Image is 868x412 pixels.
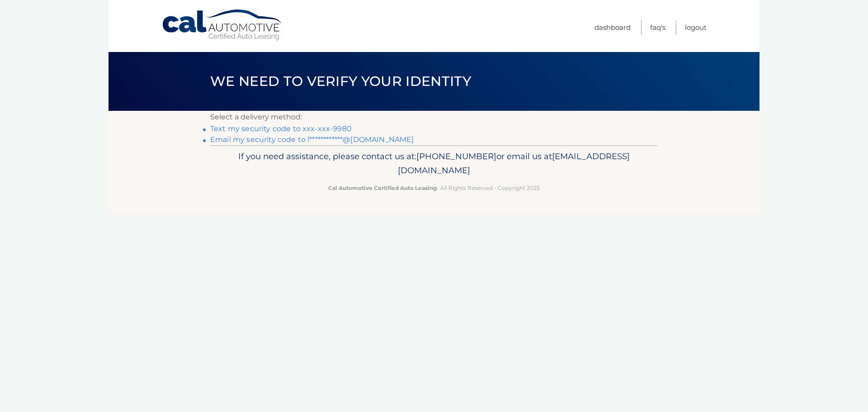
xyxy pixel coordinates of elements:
span: [PHONE_NUMBER] [416,151,496,161]
p: - All Rights Reserved - Copyright 2025 [216,183,652,193]
strong: Cal Automotive Certified Auto Leasing [328,185,437,191]
a: Logout [685,20,707,35]
a: FAQ's [650,20,665,35]
a: Dashboard [594,20,631,35]
a: Cal Automotive [161,9,283,41]
a: Text my security code to xxx-xxx-9980 [210,124,352,133]
p: If you need assistance, please contact us at: or email us at [216,149,652,178]
span: We need to verify your identity [210,73,471,90]
p: Select a delivery method: [210,111,658,123]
